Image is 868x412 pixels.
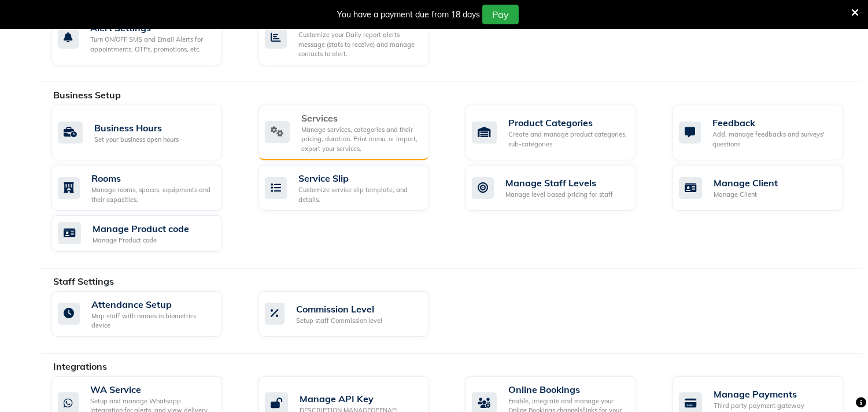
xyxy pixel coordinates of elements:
[712,130,834,149] div: Add, manage feedbacks and surveys' questions
[51,215,241,252] a: Manage Product codeManage Product code
[298,185,420,204] div: Customize service slip template, and details.
[300,392,398,406] div: Manage API Key
[673,105,862,161] a: FeedbackAdd, manage feedbacks and surveys' questions
[714,387,834,401] div: Manage Payments
[51,165,241,211] a: RoomsManage rooms, spaces, equipments and their capacities.
[51,105,241,161] a: Business HoursSet your business open hours
[91,185,213,204] div: Manage rooms, spaces, equipments and their capacities.
[301,125,420,154] div: Manage services, categories and their pricing, duration. Print menu, or import, export your servi...
[298,171,420,185] div: Service Slip
[505,176,613,190] div: Manage Staff Levels
[714,176,778,190] div: Manage Client
[296,316,382,326] div: Setup staff Commission level
[673,165,862,211] a: Manage ClientManage Client
[258,165,448,211] a: Service SlipCustomize service slip template, and details.
[298,30,420,59] div: Customize your Daily report alerts message (stats to receive) and manage contacts to alert.
[91,311,213,330] div: Map staff with names in biometrics device
[508,116,627,130] div: Product Categories
[482,5,519,24] button: Pay
[258,291,448,337] a: Commission LevelSetup staff Commission level
[508,130,627,149] div: Create and manage product categories, sub-categories
[93,236,189,245] div: Manage Product code
[51,10,241,65] a: Alert SettingsTurn ON/OFF SMS and Email Alerts for appointments, OTPs, promotions, etc.
[466,165,655,211] a: Manage Staff LevelsManage level based pricing for staff
[90,35,213,54] div: Turn ON/OFF SMS and Email Alerts for appointments, OTPs, promotions, etc.
[508,382,627,396] div: Online Bookings
[91,171,213,185] div: Rooms
[466,105,655,161] a: Product CategoriesCreate and manage product categories, sub-categories
[94,135,179,145] div: Set your business open hours
[94,121,179,135] div: Business Hours
[337,9,480,21] div: You have a payment due from 18 days
[93,222,189,236] div: Manage Product code
[51,291,241,337] a: Attendance SetupMap staff with names in biometrics device
[712,116,834,130] div: Feedback
[296,302,382,316] div: Commission Level
[301,111,420,125] div: Services
[91,297,213,311] div: Attendance Setup
[258,105,448,161] a: ServicesManage services, categories and their pricing, duration. Print menu, or import, export yo...
[90,382,213,396] div: WA Service
[714,190,778,200] div: Manage Client
[505,190,613,200] div: Manage level based pricing for staff
[258,10,448,65] a: Daily ReportCustomize your Daily report alerts message (stats to receive) and manage contacts to ...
